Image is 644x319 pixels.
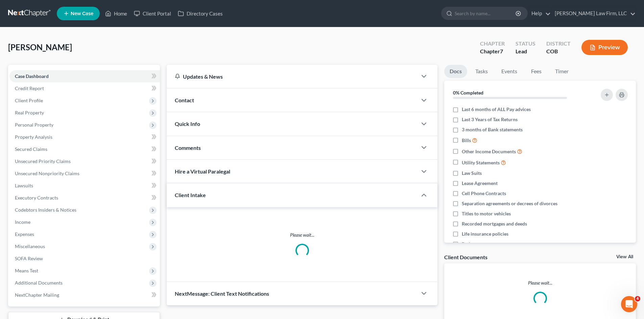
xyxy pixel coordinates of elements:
[15,280,63,286] span: Additional Documents
[550,65,574,78] a: Timer
[175,121,200,127] span: Quick Info
[9,289,160,301] a: NextChapter Mailing
[175,192,206,198] span: Client Intake
[175,144,201,151] span: Comments
[621,296,637,312] iframe: Intercom live chat
[462,210,511,217] span: Titles to motor vehicles
[175,73,409,80] div: Updates & News
[444,65,467,78] a: Docs
[546,48,571,55] div: COB
[9,180,160,192] a: Lawsuits
[175,232,429,238] p: Please wait...
[15,110,44,115] span: Real Property
[15,85,44,91] span: Credit Report
[462,200,557,207] span: Separation agreements or decrees of divorces
[462,126,523,133] span: 3 months of Bank statements
[175,290,269,297] span: NextMessage: Client Text Notifications
[15,207,76,213] span: Codebtors Insiders & Notices
[9,70,160,82] a: Case Dashboard
[15,98,43,103] span: Client Profile
[516,48,535,55] div: Lead
[175,168,230,175] span: Hire a Virtual Paralegal
[102,7,130,20] a: Home
[480,40,505,48] div: Chapter
[130,7,174,20] a: Client Portal
[581,40,628,55] button: Preview
[462,241,527,247] span: Retirement account statements
[455,7,517,20] input: Search by name...
[500,48,503,54] span: 7
[9,155,160,167] a: Unsecured Priority Claims
[480,48,505,55] div: Chapter
[462,116,518,123] span: Last 3 Years of Tax Returns
[546,40,571,48] div: District
[15,195,58,201] span: Executory Contracts
[9,131,160,143] a: Property Analysis
[444,254,487,261] div: Client Documents
[635,296,640,301] span: 4
[9,167,160,180] a: Unsecured Nonpriority Claims
[453,90,483,96] strong: 0% Completed
[9,252,160,265] a: SOFA Review
[462,159,500,166] span: Utility Statements
[444,280,636,286] p: Please wait...
[525,65,547,78] a: Fees
[470,65,493,78] a: Tasks
[15,73,49,79] span: Case Dashboard
[462,170,482,177] span: Law Suits
[15,256,43,261] span: SOFA Review
[15,292,59,298] span: NextChapter Mailing
[174,7,226,20] a: Directory Cases
[528,7,551,20] a: Help
[15,183,33,188] span: Lawsuits
[462,137,471,144] span: Bills
[15,146,47,152] span: Secured Claims
[9,143,160,155] a: Secured Claims
[516,40,535,48] div: Status
[175,97,194,103] span: Contact
[15,268,38,273] span: Means Test
[462,220,527,227] span: Recorded mortgages and deeds
[616,255,633,259] a: View All
[15,243,45,249] span: Miscellaneous
[462,106,531,113] span: Last 6 months of ALL Pay advices
[462,231,508,237] span: Life insurance policies
[462,148,516,155] span: Other Income Documents
[15,170,79,176] span: Unsecured Nonpriority Claims
[71,11,93,16] span: New Case
[8,42,72,52] span: [PERSON_NAME]
[462,190,506,197] span: Cell Phone Contracts
[9,82,160,95] a: Credit Report
[15,219,30,225] span: Income
[15,122,53,128] span: Personal Property
[15,134,52,140] span: Property Analysis
[551,7,636,20] a: [PERSON_NAME] Law Firm, LLC
[15,158,71,164] span: Unsecured Priority Claims
[15,231,34,237] span: Expenses
[496,65,523,78] a: Events
[462,180,498,187] span: Lease Agreement
[9,192,160,204] a: Executory Contracts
